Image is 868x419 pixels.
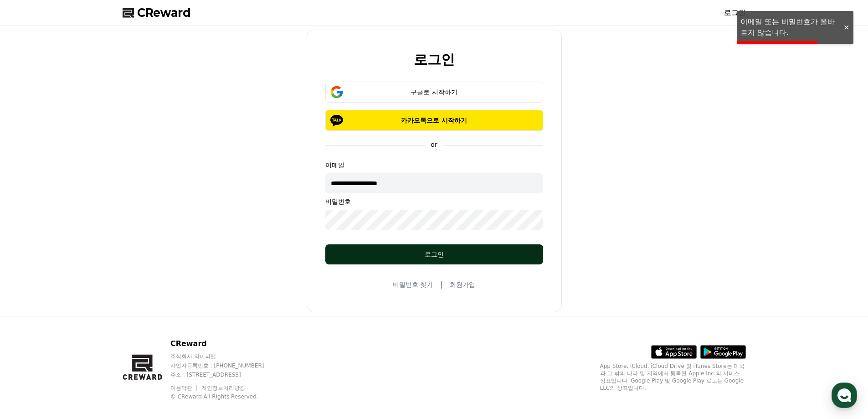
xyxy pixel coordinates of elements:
[83,303,94,310] span: 대화
[123,5,191,20] a: CReward
[325,82,543,103] button: 구글로 시작하기
[339,116,530,125] p: 카카오톡으로 시작하기
[170,393,282,400] p: © CReward All Rights Reserved.
[325,197,543,206] p: 비밀번호
[29,303,34,310] span: 홈
[137,5,191,20] span: CReward
[170,338,282,349] p: CReward
[325,244,543,264] button: 로그인
[201,385,245,391] a: 개인정보처리방침
[600,362,746,392] p: App Store, iCloud, iCloud Drive 및 iTunes Store는 미국과 그 밖의 나라 및 지역에서 등록된 Apple Inc.의 서비스 상표입니다. Goo...
[339,88,530,97] div: 구글로 시작하기
[170,362,282,369] p: 사업자등록번호 : [PHONE_NUMBER]
[118,289,175,312] a: 설정
[425,140,442,149] p: or
[325,160,543,170] p: 이메일
[170,371,282,378] p: 주소 : [STREET_ADDRESS]
[3,289,60,312] a: 홈
[170,353,282,360] p: 주식회사 와이피랩
[414,52,455,67] h2: 로그인
[60,289,118,312] a: 대화
[141,303,152,310] span: 설정
[450,280,475,289] a: 회원가입
[440,279,442,290] span: |
[344,250,525,259] div: 로그인
[724,7,746,18] a: 로그인
[170,385,199,391] a: 이용약관
[325,110,543,131] button: 카카오톡으로 시작하기
[393,280,433,289] a: 비밀번호 찾기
